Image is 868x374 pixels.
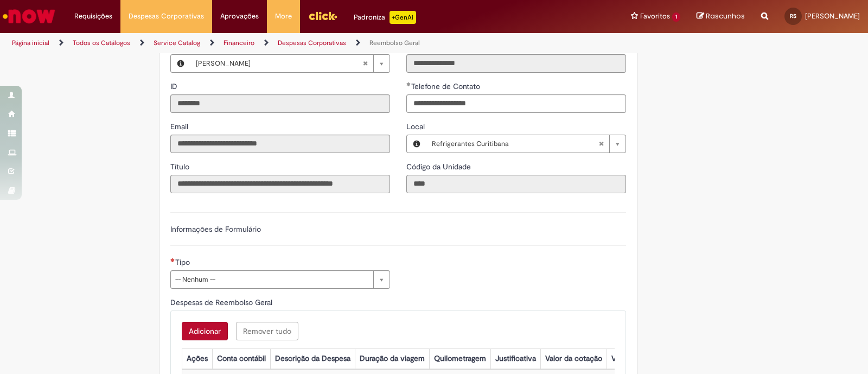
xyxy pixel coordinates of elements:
[607,348,664,369] th: Valor por Litro
[170,258,175,262] span: Necessários
[212,348,270,369] th: Conta contábil
[407,135,426,153] button: Local, Visualizar este registro Refrigerantes Curitibana
[1,5,57,27] img: ServiceNow
[170,122,190,131] span: Somente leitura - Email
[411,81,482,91] span: Telefone de Contato
[672,12,680,22] span: 1
[170,121,190,132] label: Somente leitura - Email
[406,175,626,193] input: Código da Unidade
[490,348,540,369] th: Justificativa
[171,55,190,72] button: Favorecido, Visualizar este registro Renata Carina Vieira Spetseris
[175,257,192,267] span: Tipo
[540,348,607,369] th: Valor da cotação
[170,81,180,92] label: Somente leitura - ID
[357,55,373,72] abbr: Limpar campo Favorecido
[406,54,626,73] input: Departamento
[170,94,390,113] input: ID
[429,348,490,369] th: Quilometragem
[170,224,261,234] label: Informações de Formulário
[805,11,860,21] span: [PERSON_NAME]
[432,135,598,153] span: Refrigerantes Curitibana
[170,297,275,307] span: Despesas de Reembolso Geral
[406,122,427,131] span: Local
[170,161,192,172] label: Somente leitura - Título
[170,81,180,91] span: Somente leitura - ID
[170,135,390,153] input: Email
[278,39,346,47] a: Despesas Corporativas
[406,82,411,86] span: Obrigatório Preenchido
[270,348,355,369] th: Descrição da Despesa
[220,11,259,22] span: Aprovações
[154,39,200,47] a: Service Catalog
[129,11,204,22] span: Despesas Corporativas
[196,55,362,72] span: [PERSON_NAME]
[790,12,796,20] span: RS
[406,162,473,172] span: Somente leitura - Código da Unidade
[697,11,745,22] a: Rascunhos
[406,161,473,172] label: Somente leitura - Código da Unidade
[73,39,130,47] a: Todos os Catálogos
[8,33,571,53] ul: Trilhas de página
[275,11,292,22] span: More
[190,55,390,72] a: [PERSON_NAME]Limpar campo Favorecido
[12,39,49,47] a: Página inicial
[175,271,368,288] span: -- Nenhum --
[390,11,416,24] p: +GenAi
[170,162,192,172] span: Somente leitura - Título
[170,175,390,193] input: Título
[640,11,670,22] span: Favoritos
[308,8,337,24] img: click_logo_yellow_360x200.png
[355,348,429,369] th: Duração da viagem
[426,135,626,153] a: Refrigerantes CuritibanaLimpar campo Local
[406,94,626,113] input: Telefone de Contato
[224,39,254,47] a: Financeiro
[182,322,228,340] button: Add a row for Despesas de Reembolso Geral
[182,348,212,369] th: Ações
[354,11,416,24] div: Padroniza
[74,11,112,22] span: Requisições
[593,135,609,153] abbr: Limpar campo Local
[706,11,745,21] span: Rascunhos
[369,39,420,47] a: Reembolso Geral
